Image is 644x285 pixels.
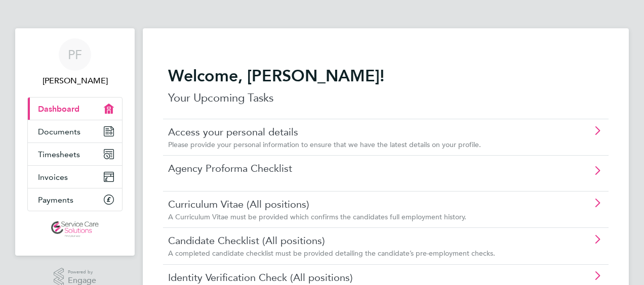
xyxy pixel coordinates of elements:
[27,221,123,238] a: Go to home page
[38,127,80,136] span: Documents
[168,271,546,284] a: Identity Verification Check (All positions)
[68,276,96,285] span: Engage
[168,234,546,247] a: Candidate Checklist (All positions)
[168,125,546,138] a: Access your personal details
[168,162,546,175] a: Agency Proforma Checklist
[168,140,481,149] span: Please provide your personal information to ensure that we have the latest details on your profile.
[68,268,96,276] span: Powered by
[38,195,73,205] span: Payments
[168,212,466,221] span: A Curriculum Vitae must be provided which confirms the candidates full employment history.
[28,188,122,211] a: Payments
[27,38,123,87] a: PF[PERSON_NAME]
[28,143,122,165] a: Timesheets
[38,104,79,114] span: Dashboard
[38,150,80,159] span: Timesheets
[27,75,123,87] span: Pauline Fynn
[38,172,68,182] span: Invoices
[168,66,603,86] h2: Welcome, [PERSON_NAME]!
[68,48,82,61] span: PF
[168,249,495,258] span: A completed candidate checklist must be provided detailing the candidate’s pre-employment checks.
[28,166,122,188] a: Invoices
[15,28,135,256] nav: Main navigation
[51,221,99,238] img: servicecare-logo-retina.png
[28,120,122,142] a: Documents
[168,90,603,106] p: Your Upcoming Tasks
[28,98,122,120] a: Dashboard
[168,198,546,211] a: Curriculum Vitae (All positions)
